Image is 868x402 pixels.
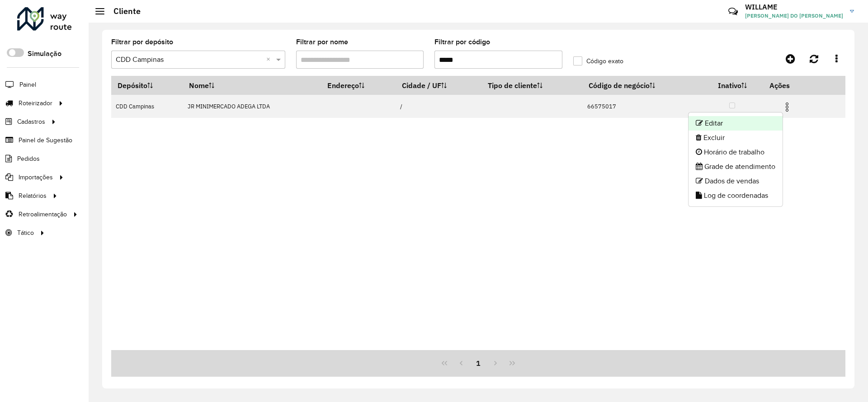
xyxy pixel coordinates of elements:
[745,12,843,20] span: [PERSON_NAME] DO [PERSON_NAME]
[296,37,348,47] label: Filtrar por nome
[689,116,783,131] li: Editar
[111,37,173,47] label: Filtrar por depósito
[266,54,274,65] span: Clear all
[764,76,818,95] th: Ações
[689,159,783,174] li: Grade de atendimento
[19,173,53,182] span: Importações
[111,76,183,95] th: Depósito
[19,210,67,219] span: Retroalimentação
[689,145,783,159] li: Horário de trabalho
[573,56,623,66] label: Código exato
[396,76,481,95] th: Cidade / UF
[28,48,61,59] label: Simulação
[183,76,321,95] th: Nome
[745,3,843,11] h3: WILLAME
[183,95,321,118] td: JR MINIMERCADO ADEGA LTDA
[689,174,783,188] li: Dados de vendas
[701,76,764,95] th: Inativo
[17,228,34,238] span: Tático
[583,95,701,118] td: 66575017
[321,76,396,95] th: Endereço
[689,131,783,145] li: Excluir
[481,76,582,95] th: Tipo de cliente
[17,117,45,126] span: Cadastros
[19,136,72,145] span: Painel de Sugestão
[434,37,490,47] label: Filtrar por código
[104,6,141,16] h2: Cliente
[583,76,701,95] th: Código de negócio
[396,95,481,118] td: /
[470,355,487,372] button: 1
[19,191,47,201] span: Relatórios
[17,154,40,164] span: Pedidos
[19,80,36,89] span: Painel
[19,98,52,108] span: Roteirizador
[723,2,743,21] a: Contato Rápido
[111,95,183,118] td: CDD Campinas
[689,188,783,203] li: Log de coordenadas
